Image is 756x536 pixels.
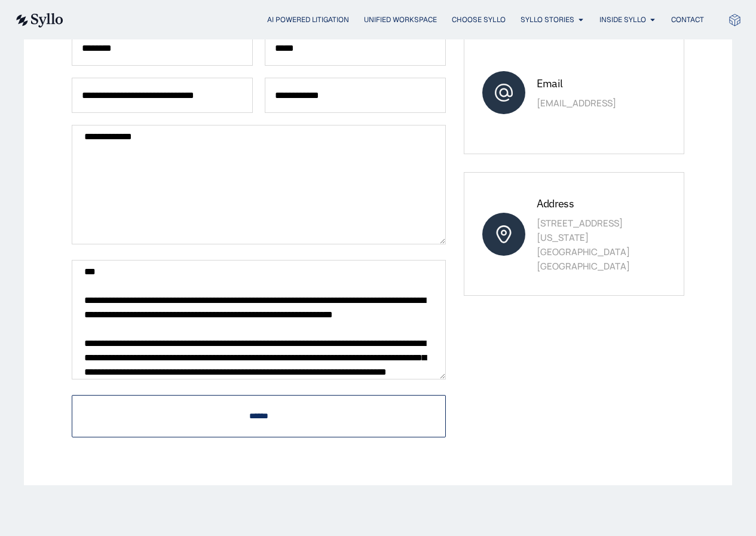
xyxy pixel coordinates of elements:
a: Choose Syllo [452,14,506,25]
a: Inside Syllo [599,14,646,25]
img: syllo [14,13,63,27]
nav: Menu [87,14,704,26]
a: Contact [671,14,704,25]
p: [EMAIL_ADDRESS] [537,96,666,111]
a: Unified Workspace [364,14,437,25]
a: AI Powered Litigation [267,14,349,25]
span: Email [537,76,562,90]
span: Address [537,197,574,210]
a: Syllo Stories [521,14,574,25]
p: [STREET_ADDRESS] [US_STATE][GEOGRAPHIC_DATA] [GEOGRAPHIC_DATA] [537,216,666,274]
div: Menu Toggle [87,14,704,26]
